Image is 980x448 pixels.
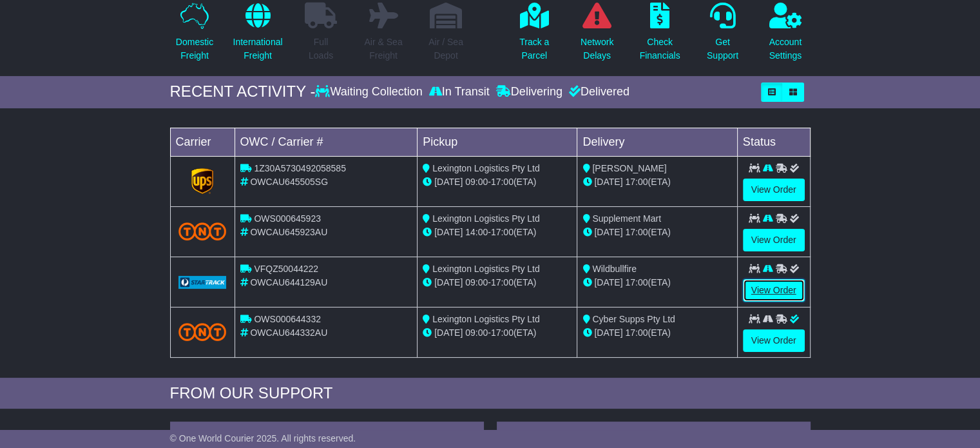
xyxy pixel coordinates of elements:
span: 1Z30A5730492058585 [254,163,345,173]
span: Cyber Supps Pty Ltd [592,314,675,324]
a: DomesticFreight [175,2,214,70]
span: [DATE] [594,177,622,187]
p: Track a Parcel [519,35,549,63]
img: TNT_Domestic.png [178,222,227,240]
td: Delivery [577,128,737,156]
div: (ETA) [582,175,731,189]
p: Full Loads [305,35,337,63]
a: Track aParcel [519,2,550,70]
div: (ETA) [582,226,731,239]
div: Waiting Collection [315,85,425,99]
span: [DATE] [434,227,463,237]
span: [DATE] [434,327,463,338]
div: In Transit [426,85,493,99]
span: 17:00 [491,227,514,237]
span: VFQZ50044222 [254,264,318,274]
a: View Order [743,329,805,352]
p: International Freight [233,35,282,63]
div: - (ETA) [423,276,572,289]
p: Air & Sea Freight [364,35,402,63]
a: NetworkDelays [580,2,614,70]
span: [DATE] [594,277,622,287]
span: © One World Courier 2025. All rights reserved. [170,433,356,443]
span: [DATE] [434,277,463,287]
p: Domestic Freight [176,35,213,63]
span: OWCAU644332AU [250,327,327,338]
div: FROM OUR SUPPORT [170,384,811,403]
a: View Order [743,279,805,302]
span: OWCAU644129AU [250,277,327,287]
div: Delivering [493,85,566,99]
td: OWC / Carrier # [235,128,418,156]
span: 17:00 [625,327,648,338]
div: - (ETA) [423,326,572,340]
span: [DATE] [594,227,622,237]
span: [DATE] [594,327,622,338]
a: GetSupport [706,2,739,70]
p: Get Support [707,35,738,63]
p: Network Delays [581,35,613,63]
span: OWS000645923 [254,213,321,224]
img: GetCarrierServiceLogo [191,168,213,194]
span: 09:00 [465,327,488,338]
p: Check Financials [640,35,680,63]
span: Lexington Logistics Pty Ltd [432,314,540,324]
span: 14:00 [465,227,488,237]
span: OWCAU645505SG [250,177,328,187]
span: 09:00 [465,277,488,287]
td: Status [737,128,810,156]
span: 09:00 [465,177,488,187]
span: 17:00 [491,327,514,338]
a: View Order [743,179,805,201]
a: InternationalFreight [232,2,283,70]
span: 17:00 [625,227,648,237]
span: 17:00 [491,277,514,287]
td: Pickup [418,128,577,156]
a: CheckFinancials [639,2,681,70]
a: AccountSettings [769,2,803,70]
span: [PERSON_NAME] [592,163,666,173]
img: GetCarrierServiceLogo [178,276,227,289]
span: OWCAU645923AU [250,227,327,237]
div: (ETA) [582,276,731,289]
div: - (ETA) [423,175,572,189]
span: Supplement Mart [592,213,661,224]
span: Lexington Logistics Pty Ltd [432,264,540,274]
p: Air / Sea Depot [428,35,463,63]
span: Wildbullfire [592,264,636,274]
div: - (ETA) [423,226,572,239]
span: Lexington Logistics Pty Ltd [432,213,540,224]
img: TNT_Domestic.png [178,323,227,340]
span: [DATE] [434,177,463,187]
span: 17:00 [625,177,648,187]
span: 17:00 [625,277,648,287]
a: View Order [743,229,805,251]
span: 17:00 [491,177,514,187]
p: Account Settings [769,35,802,63]
td: Carrier [170,128,235,156]
span: Lexington Logistics Pty Ltd [432,163,540,173]
div: (ETA) [582,326,731,340]
span: OWS000644332 [254,314,321,324]
div: RECENT ACTIVITY - [170,83,316,101]
div: Delivered [566,85,629,99]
